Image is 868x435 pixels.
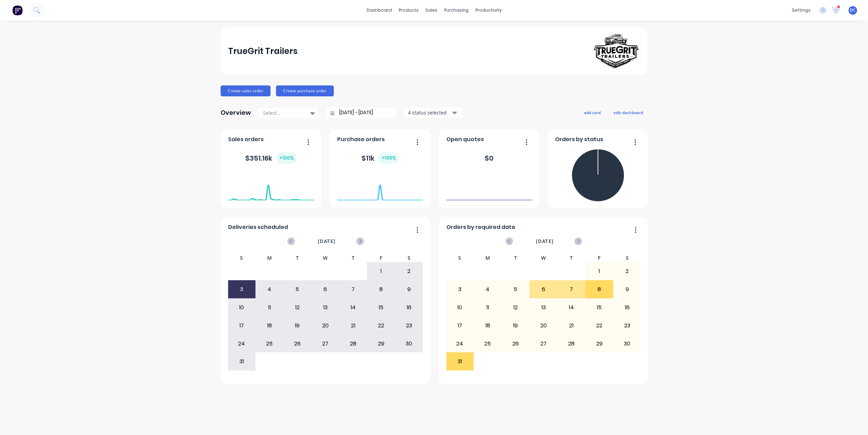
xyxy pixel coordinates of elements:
[558,299,585,316] div: 14
[586,263,613,280] div: 1
[228,353,255,370] div: 31
[312,317,339,334] div: 20
[586,299,613,316] div: 15
[530,281,557,298] div: 6
[404,108,462,118] button: 4 status selected
[788,5,814,15] div: settings
[395,335,423,352] div: 30
[284,317,311,334] div: 19
[530,299,557,316] div: 13
[363,5,395,15] a: dashboard
[474,317,501,334] div: 18
[446,353,474,370] div: 31
[256,317,283,334] div: 18
[472,5,505,15] div: productivity
[609,108,647,117] button: edit dashboard
[502,317,529,334] div: 19
[379,152,399,164] div: + 100 %
[395,317,423,334] div: 23
[441,5,472,15] div: purchasing
[614,281,641,298] div: 9
[395,5,422,15] div: products
[422,5,441,15] div: sales
[395,299,423,316] div: 16
[474,254,502,262] div: M
[585,254,613,262] div: F
[228,317,255,334] div: 17
[592,32,640,70] img: TrueGrit Trailers
[474,335,501,352] div: 25
[555,135,603,144] span: Orders by status
[446,299,474,316] div: 10
[339,254,367,262] div: T
[312,335,339,352] div: 27
[586,281,613,298] div: 8
[318,237,336,245] span: [DATE]
[446,335,474,352] div: 24
[395,281,423,298] div: 9
[361,152,399,164] div: $ 11k
[221,85,271,96] button: Create sales order
[367,281,395,298] div: 8
[367,317,395,334] div: 22
[614,263,641,280] div: 2
[530,317,557,334] div: 20
[536,237,554,245] span: [DATE]
[614,335,641,352] div: 30
[579,108,605,117] button: add card
[228,281,255,298] div: 3
[367,335,395,352] div: 29
[586,335,613,352] div: 29
[284,335,311,352] div: 26
[446,254,474,262] div: S
[530,335,557,352] div: 27
[311,254,339,262] div: W
[614,317,641,334] div: 23
[228,335,255,352] div: 24
[367,254,395,262] div: F
[446,317,474,334] div: 17
[558,317,585,334] div: 21
[614,299,641,316] div: 16
[502,254,530,262] div: T
[228,299,255,316] div: 10
[395,254,423,262] div: S
[276,85,334,96] button: Create purchase order
[340,335,367,352] div: 28
[557,254,586,262] div: T
[340,299,367,316] div: 14
[586,317,613,334] div: 22
[474,281,501,298] div: 4
[312,299,339,316] div: 13
[485,153,494,163] div: $ 0
[850,7,856,13] span: DC
[446,135,484,144] span: Open quotes
[228,135,264,144] span: Sales orders
[408,109,451,116] div: 4 status selected
[558,281,585,298] div: 7
[474,299,501,316] div: 11
[340,281,367,298] div: 7
[337,135,385,144] span: Purchase orders
[502,299,529,316] div: 12
[12,5,23,15] img: Factory
[312,281,339,298] div: 6
[529,254,557,262] div: W
[502,281,529,298] div: 5
[446,223,515,231] span: Orders by required date
[256,281,283,298] div: 4
[367,299,395,316] div: 15
[367,263,395,280] div: 1
[255,254,284,262] div: M
[245,152,297,164] div: $ 351.16k
[276,152,297,164] div: + 100 %
[613,254,641,262] div: S
[284,299,311,316] div: 12
[228,254,256,262] div: S
[256,335,283,352] div: 25
[446,281,474,298] div: 3
[395,263,423,280] div: 2
[284,281,311,298] div: 5
[221,106,251,120] div: Overview
[502,335,529,352] div: 26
